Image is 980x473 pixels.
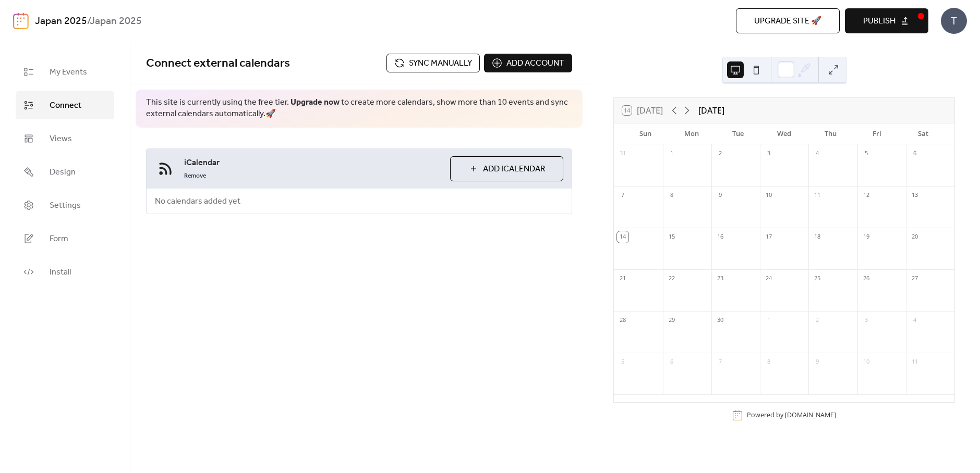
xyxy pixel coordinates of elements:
[863,15,896,28] span: Publish
[16,258,114,286] a: Install
[807,123,854,144] div: Thu
[812,148,823,159] div: 4
[861,231,872,243] div: 19
[90,11,142,31] b: Japan 2025
[715,123,761,144] div: Tue
[854,123,900,144] div: Fri
[50,66,87,79] span: My Events
[184,157,442,169] span: iCalendar
[812,273,823,284] div: 25
[50,99,81,112] span: Connect
[909,356,921,368] div: 11
[617,315,628,326] div: 28
[666,190,677,201] div: 8
[861,148,872,159] div: 5
[715,148,726,159] div: 2
[617,231,628,243] div: 14
[845,8,928,33] button: Publish
[50,133,72,145] span: Views
[785,410,836,419] a: [DOMAIN_NAME]
[146,97,572,120] span: This site is currently using the free tier. to create more calendars, show more than 10 events an...
[909,190,921,201] div: 13
[666,356,677,368] div: 6
[617,190,628,201] div: 7
[617,148,628,159] div: 31
[666,273,677,284] div: 22
[13,13,29,29] img: logo
[909,315,921,326] div: 4
[698,104,724,117] div: [DATE]
[909,273,921,284] div: 27
[35,11,87,31] a: Japan 2025
[16,91,114,119] a: Connect
[16,191,114,219] a: Settings
[763,356,775,368] div: 8
[50,200,81,212] span: Settings
[450,156,563,181] button: Add iCalendar
[87,11,90,31] b: /
[184,172,206,180] span: Remove
[147,189,249,214] span: No calendars added yet
[146,52,290,75] span: Connect external calendars
[763,148,775,159] div: 3
[622,123,669,144] div: Sun
[812,356,823,368] div: 9
[861,190,872,201] div: 12
[715,315,726,326] div: 30
[715,231,726,243] div: 16
[909,148,921,159] div: 6
[900,123,946,144] div: Sat
[812,231,823,243] div: 18
[763,231,775,243] div: 17
[754,15,821,28] span: Upgrade site 🚀
[409,57,472,70] span: Sync manually
[483,163,545,176] span: Add iCalendar
[941,8,967,34] div: T
[669,123,715,144] div: Mon
[747,410,836,419] div: Powered by
[50,266,71,279] span: Install
[666,148,677,159] div: 1
[16,58,114,86] a: My Events
[763,190,775,201] div: 10
[50,233,68,245] span: Form
[617,356,628,368] div: 5
[16,125,114,153] a: Views
[861,273,872,284] div: 26
[386,54,480,72] button: Sync manually
[861,356,872,368] div: 10
[715,273,726,284] div: 23
[16,158,114,186] a: Design
[812,315,823,326] div: 2
[861,315,872,326] div: 3
[155,158,176,179] img: ical
[761,123,807,144] div: Wed
[666,315,677,326] div: 29
[50,166,76,179] span: Design
[763,315,775,326] div: 1
[763,273,775,284] div: 24
[617,273,628,284] div: 21
[715,190,726,201] div: 9
[16,225,114,253] a: Form
[666,231,677,243] div: 15
[506,57,564,70] span: Add account
[291,94,340,110] a: Upgrade now
[484,54,572,72] button: Add account
[715,356,726,368] div: 7
[736,8,840,33] button: Upgrade site 🚀
[812,190,823,201] div: 11
[909,231,921,243] div: 20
